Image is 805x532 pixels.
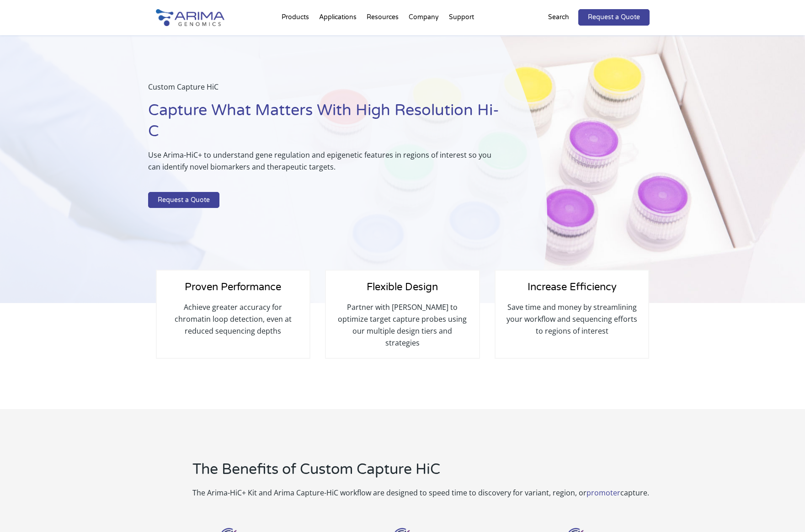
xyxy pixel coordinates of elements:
[156,9,224,26] img: Arima-Genomics-logo
[166,301,300,337] p: Achieve greater accuracy for chromatin loop detection, even at reduced sequencing depths
[148,100,501,149] h1: Capture What Matters With High Resolution Hi-C
[548,11,569,23] p: Search
[192,459,650,487] h2: The Benefits of Custom Capture HiC
[335,301,469,349] p: Partner with [PERSON_NAME] to optimize target capture probes using our multiple design tiers and ...
[185,281,281,293] span: Proven Performance
[586,488,620,498] a: promoter
[148,149,501,180] p: Use Arima-HiC+ to understand gene regulation and epigenetic features in regions of interest so yo...
[192,487,650,499] p: The Arima-HiC+ Kit and Arima Capture-HiC workflow are designed to speed time to discovery for var...
[148,192,219,208] a: Request a Quote
[367,281,438,293] span: Flexible Design
[528,281,617,293] span: Increase Efficiency
[505,301,639,337] p: Save time and money by streamlining your workflow and sequencing efforts to regions of interest
[148,81,501,100] p: Custom Capture HiC
[578,9,650,26] a: Request a Quote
